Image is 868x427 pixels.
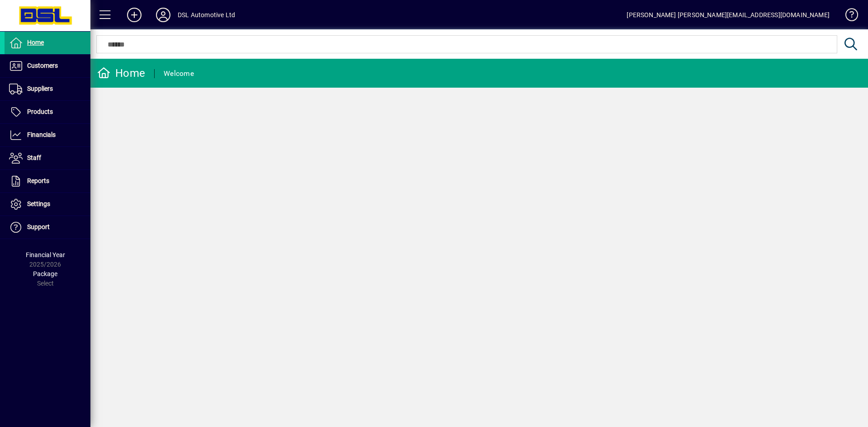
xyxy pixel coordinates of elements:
button: Profile [149,7,178,23]
a: Customers [5,55,90,77]
div: Home [97,66,145,80]
div: Welcome [164,66,194,81]
span: Package [33,270,57,277]
span: Support [27,223,50,230]
span: Financial Year [26,251,65,258]
span: Products [27,108,53,115]
span: Settings [27,200,50,207]
a: Products [5,101,90,123]
span: Financials [27,131,56,138]
a: Financials [5,124,90,146]
span: Customers [27,62,58,69]
span: Reports [27,177,49,184]
button: Add [120,7,149,23]
a: Staff [5,147,90,169]
span: Staff [27,154,41,161]
div: DSL Automotive Ltd [178,8,235,22]
div: [PERSON_NAME] [PERSON_NAME][EMAIL_ADDRESS][DOMAIN_NAME] [627,8,830,22]
a: Settings [5,193,90,216]
span: Home [27,39,44,46]
a: Knowledge Base [839,2,857,31]
a: Support [5,216,90,239]
a: Reports [5,170,90,192]
a: Suppliers [5,78,90,100]
span: Suppliers [27,85,53,92]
